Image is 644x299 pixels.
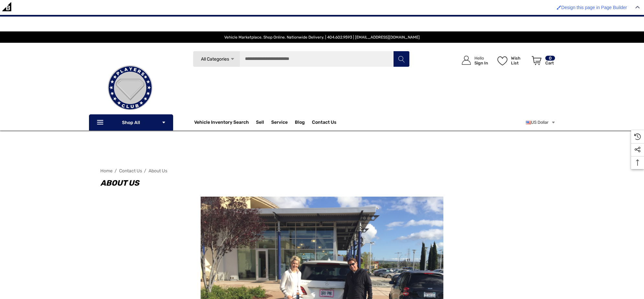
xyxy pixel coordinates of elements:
[526,116,556,129] a: USD
[561,5,627,10] span: Design this page in Page Builder
[256,120,264,127] span: Sell
[474,56,488,61] p: Hello
[532,56,541,65] svg: Review Your Cart
[230,57,235,62] svg: Icon Arrow Down
[635,6,640,9] img: Close Admin Bar
[557,5,561,10] img: Enabled brush for page builder edit.
[89,114,173,131] p: Shop All
[497,56,507,65] svg: Wish List
[271,120,288,127] a: Service
[161,120,166,125] svg: Icon Arrow Down
[312,120,336,127] a: Contact Us
[256,116,271,129] a: Sell
[545,61,555,65] p: Cart
[201,56,229,62] span: All Categories
[393,51,409,67] button: Search
[193,51,240,67] a: All Categories Icon Arrow Down Icon Arrow Up
[634,133,641,140] svg: Recently Viewed
[529,49,556,75] a: Cart with 0 items
[545,56,555,61] p: 0
[149,168,167,174] a: About Us
[194,120,249,127] a: Vehicle Inventory Search
[634,146,641,153] svg: Social Media
[96,119,106,126] svg: Icon Line
[494,49,529,72] a: Wish List Wish List
[100,177,544,190] h1: About Us
[100,168,113,174] a: Home
[295,120,305,127] a: Blog
[462,56,471,65] svg: Icon User Account
[454,49,491,72] a: Sign in
[474,61,488,65] p: Sign In
[511,56,528,65] p: Wish List
[553,2,630,13] a: Enabled brush for page builder edit. Design this page in Page Builder
[98,55,162,120] img: Players Club | Cars For Sale
[224,35,420,40] span: Vehicle Marketplace. Shop Online. Nationwide Delivery. | 404.602.9593 | [EMAIL_ADDRESS][DOMAIN_NAME]
[100,165,544,177] nav: Breadcrumb
[119,168,142,174] a: Contact Us
[631,159,644,166] svg: Top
